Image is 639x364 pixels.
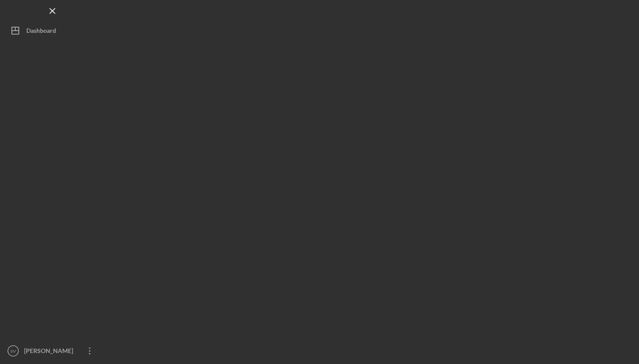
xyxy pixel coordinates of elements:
[4,342,101,360] button: SV[PERSON_NAME]
[11,349,16,353] text: SV
[26,22,56,42] div: Dashboard
[4,22,101,39] button: Dashboard
[22,342,79,362] div: [PERSON_NAME]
